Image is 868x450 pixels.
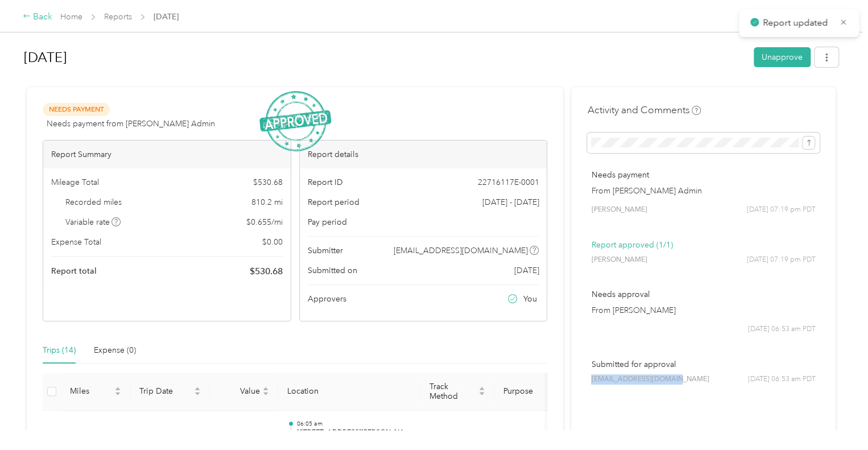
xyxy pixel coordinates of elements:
[219,386,260,396] span: Value
[194,390,201,397] span: caret-down
[591,205,647,215] span: [PERSON_NAME]
[114,385,121,392] span: caret-up
[43,103,110,116] span: Needs Payment
[494,373,580,411] th: Purpose
[477,176,539,188] span: 22716117E-0001
[139,386,192,396] span: Trip Date
[70,386,112,396] span: Miles
[763,16,831,30] p: Report updated
[24,44,746,71] h1: Sep 2025
[308,265,357,276] span: Submitted on
[308,216,347,228] span: Pay period
[482,196,539,208] span: [DATE] - [DATE]
[43,141,291,168] div: Report Summary
[591,358,816,370] p: Submitted for approval
[47,118,215,130] span: Needs payment from [PERSON_NAME] Admin
[308,196,359,208] span: Report period
[591,239,816,251] p: Report approved (1/1)
[296,428,411,438] p: [STREET_ADDRESS][PERSON_NAME]
[591,185,816,197] p: From [PERSON_NAME] Admin
[591,374,709,385] span: [EMAIL_ADDRESS][DOMAIN_NAME]
[65,196,122,208] span: Recorded miles
[591,304,816,316] p: From [PERSON_NAME]
[747,255,816,265] span: [DATE] 07:19 pm PDT
[754,47,811,67] button: Unapprove
[478,385,485,392] span: caret-up
[262,236,283,248] span: $ 0.00
[61,373,130,411] th: Miles
[748,324,816,335] span: [DATE] 06:53 am PDT
[262,390,269,397] span: caret-down
[278,373,420,411] th: Location
[51,176,99,188] span: Mileage Total
[104,12,132,22] a: Reports
[308,176,343,188] span: Report ID
[23,10,52,24] div: Back
[587,103,701,117] h4: Activity and Comments
[296,420,411,428] p: 06:05 am
[210,373,278,411] th: Value
[51,265,97,277] span: Report total
[246,216,283,228] span: $ 0.655 / mi
[253,176,283,188] span: $ 530.68
[308,245,343,257] span: Submitter
[250,265,283,278] span: $ 530.68
[523,293,537,305] span: You
[51,236,101,248] span: Expense Total
[114,390,121,397] span: caret-down
[748,374,816,385] span: [DATE] 06:53 am PDT
[60,12,82,22] a: Home
[420,373,494,411] th: Track Method
[300,141,547,168] div: Report details
[130,373,210,411] th: Trip Date
[747,205,816,215] span: [DATE] 07:19 pm PDT
[259,91,331,152] img: ApprovedStamp
[804,386,868,450] iframe: Everlance-gr Chat Button Frame
[262,385,269,392] span: caret-up
[43,344,76,357] div: Trips (14)
[65,216,121,228] span: Variable rate
[154,11,179,23] span: [DATE]
[251,196,283,208] span: 810.2 mi
[591,169,816,181] p: Needs payment
[194,385,201,392] span: caret-up
[394,245,528,257] span: [EMAIL_ADDRESS][DOMAIN_NAME]
[429,382,476,401] span: Track Method
[591,255,647,265] span: [PERSON_NAME]
[94,344,136,357] div: Expense (0)
[514,265,539,276] span: [DATE]
[308,293,346,305] span: Approvers
[478,390,485,397] span: caret-down
[591,288,816,300] p: Needs approval
[503,386,561,396] span: Purpose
